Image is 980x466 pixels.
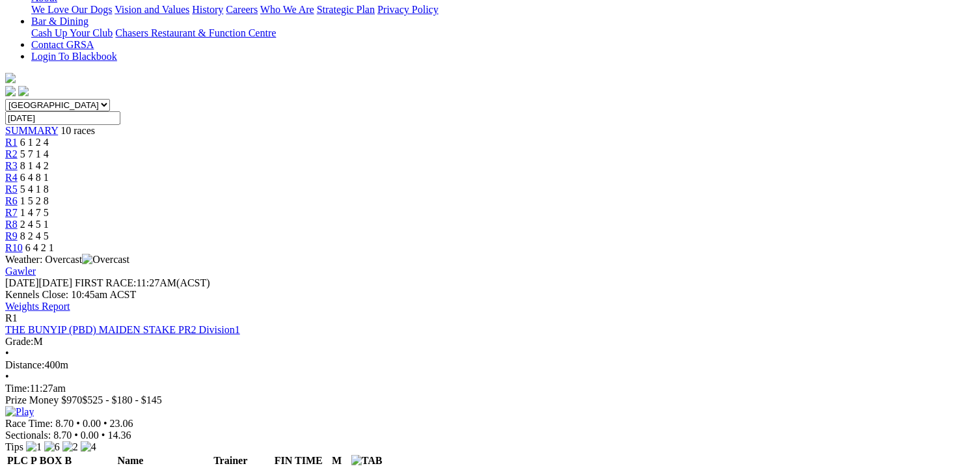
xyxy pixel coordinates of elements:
[20,148,49,159] span: 5 7 1 4
[31,16,88,27] a: Bar & Dining
[62,441,78,453] img: 2
[192,4,223,15] a: History
[5,230,18,241] a: R9
[5,312,18,323] span: R1
[40,455,62,466] span: BOX
[82,394,162,405] span: $525 - $180 - $145
[5,359,44,370] span: Distance:
[5,172,18,183] a: R4
[82,254,129,266] img: Overcast
[25,242,54,253] span: 6 4 2 1
[5,125,58,136] a: SUMMARY
[5,86,16,96] img: facebook.svg
[5,207,18,218] a: R7
[102,430,105,441] span: •
[5,137,18,148] a: R1
[5,301,70,312] a: Weights Report
[74,430,78,441] span: •
[31,27,975,39] div: Bar & Dining
[76,418,80,429] span: •
[5,266,36,277] a: Gawler
[20,207,49,218] span: 1 4 7 5
[5,336,975,348] div: M
[20,172,49,183] span: 6 4 8 1
[20,184,49,195] span: 5 4 1 8
[5,406,34,418] img: Play
[226,4,258,15] a: Careers
[5,160,18,171] a: R3
[31,4,975,16] div: About
[31,4,112,15] a: We Love Our Dogs
[75,277,210,288] span: 11:27AM(ACST)
[20,137,49,148] span: 6 1 2 4
[31,27,113,38] a: Cash Up Your Club
[20,195,49,206] span: 1 5 2 8
[5,111,120,125] input: Select date
[31,51,117,62] a: Login To Blackbook
[317,4,375,15] a: Strategic Plan
[5,277,39,288] span: [DATE]
[61,125,95,136] span: 10 races
[5,195,18,206] a: R6
[44,441,60,453] img: 6
[75,277,136,288] span: FIRST RACE:
[5,277,72,288] span: [DATE]
[5,254,129,265] span: Weather: Overcast
[55,418,74,429] span: 8.70
[20,219,49,230] span: 2 4 5 1
[20,160,49,171] span: 8 1 4 2
[5,73,16,83] img: logo-grsa-white.png
[7,455,28,466] span: PLC
[5,430,51,441] span: Sectionals:
[81,441,96,453] img: 4
[83,418,101,429] span: 0.00
[5,289,975,301] div: Kennels Close: 10:45am ACST
[110,418,133,429] span: 23.06
[5,219,18,230] a: R8
[5,184,18,195] a: R5
[5,418,53,429] span: Race Time:
[18,86,29,96] img: twitter.svg
[5,348,9,359] span: •
[377,4,439,15] a: Privacy Policy
[5,242,23,253] a: R10
[5,394,975,406] div: Prize Money $970
[5,441,23,452] span: Tips
[107,430,131,441] span: 14.36
[20,230,49,241] span: 8 2 4 5
[103,418,107,429] span: •
[115,4,189,15] a: Vision and Values
[115,27,276,38] a: Chasers Restaurant & Function Centre
[64,455,72,466] span: B
[5,383,30,394] span: Time:
[5,148,18,159] a: R2
[5,324,240,335] a: THE BUNYIP (PBD) MAIDEN STAKE PR2 Division1
[5,383,975,394] div: 11:27am
[5,371,9,382] span: •
[53,430,72,441] span: 8.70
[260,4,314,15] a: Who We Are
[81,430,99,441] span: 0.00
[5,359,975,371] div: 400m
[31,39,94,50] a: Contact GRSA
[26,441,42,453] img: 1
[5,336,34,347] span: Grade:
[31,455,37,466] span: P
